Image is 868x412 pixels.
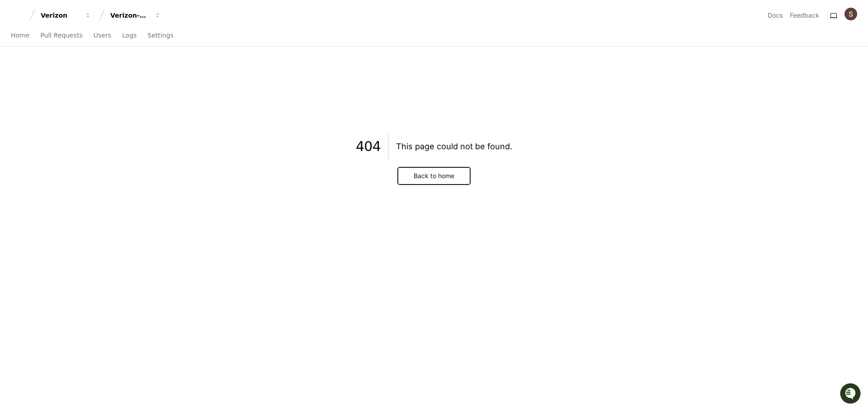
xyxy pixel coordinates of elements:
[147,33,173,38] span: Settings
[90,121,109,128] span: Pylon
[9,94,25,110] img: 1756235613930-3d25f9e4-fa56-45dd-b3ad-e072dfbd1548
[94,33,111,38] span: Users
[94,25,111,46] a: Users
[154,96,165,107] button: Start new chat
[11,25,29,46] a: Home
[40,25,82,46] a: Pull Requests
[122,25,137,46] a: Logs
[396,140,512,153] div: This page could not be found.
[11,33,29,38] span: Home
[40,33,82,38] span: Pull Requests
[31,103,114,110] div: We're available if you need us!
[122,33,137,38] span: Logs
[9,35,27,53] img: PlayerZero
[356,138,381,155] span: 404
[41,11,80,20] div: Verizon
[768,11,783,20] a: Docs
[839,382,863,407] iframe: Open customer support
[9,62,165,77] div: Welcome
[110,11,149,20] div: Verizon-Clarify-Order-Management
[790,11,819,20] button: Feedback
[398,167,470,185] button: Back to home
[37,7,95,24] button: Verizon
[107,7,165,24] button: Verizon-Clarify-Order-Management
[31,94,148,103] div: Start new chat
[844,8,857,20] img: ACg8ocKN8-5_P5ktjBtDgR_VOEgwnzChVaLXMnApCVH_junBMrDwYg=s96-c
[147,25,173,46] a: Settings
[64,121,109,128] a: Powered byPylon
